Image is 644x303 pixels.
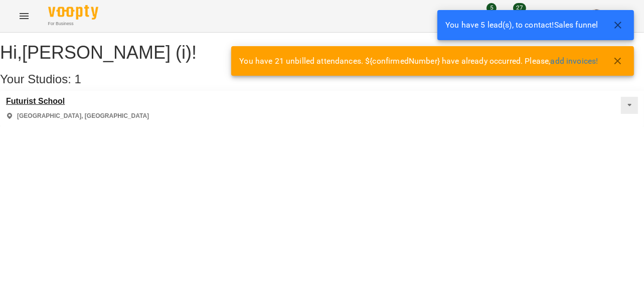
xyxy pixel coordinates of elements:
p: You have 5 lead(s), to contact! [445,19,598,31]
span: For Business [48,21,98,27]
button: Menu [12,4,36,28]
a: Sales funnel [554,20,598,30]
span: 1 [75,72,81,86]
span: 5 [487,3,497,13]
p: You have 21 unbilled attendances. ${confirmedNumber} have already occurred. Please, [239,55,598,67]
a: Futurist School [6,97,149,106]
img: Voopty Logo [48,5,98,20]
p: [GEOGRAPHIC_DATA], [GEOGRAPHIC_DATA] [17,112,149,120]
span: 27 [513,3,526,13]
a: add invoices! [551,56,598,66]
